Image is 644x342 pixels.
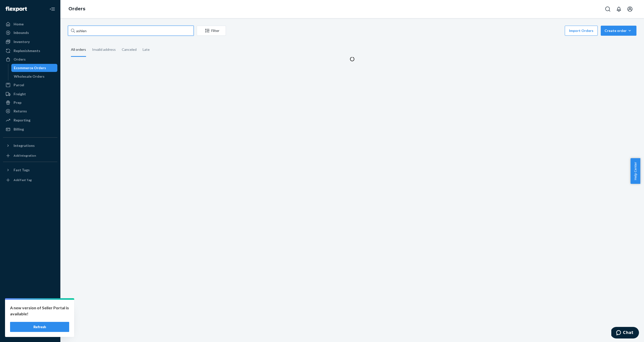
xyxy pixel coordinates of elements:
[14,65,46,70] div: Ecommerce Orders
[10,305,69,317] p: A new version of Seller Portal is available!
[565,26,598,36] button: Import Orders
[11,64,58,72] a: Ecommerce Orders
[630,158,640,184] button: Help Center
[47,4,57,14] button: Close Navigation
[197,28,226,33] div: Filter
[14,82,24,88] div: Parcel
[3,319,57,327] a: Help Center
[14,22,24,27] div: Home
[601,26,636,36] button: Create order
[14,127,24,132] div: Billing
[68,6,85,12] a: Orders
[14,153,36,158] div: Add Integration
[3,302,57,310] a: Settings
[6,7,27,12] img: Flexport logo
[3,55,57,63] a: Orders
[3,99,57,107] a: Prep
[3,107,57,115] a: Returns
[14,178,32,182] div: Add Fast Tag
[611,327,639,339] iframe: Opens a widget where you can chat to one of our agents
[603,4,613,14] button: Open Search Box
[68,26,194,36] input: Search orders
[3,116,57,124] a: Reporting
[14,92,26,97] div: Freight
[605,28,633,33] div: Create order
[10,322,69,332] button: Refresh
[3,81,57,89] a: Parcel
[143,43,150,56] div: Late
[14,74,45,79] div: Wholesale Orders
[3,142,57,150] button: Integrations
[3,47,57,55] a: Replenishments
[3,166,57,174] button: Fast Tags
[197,26,226,36] button: Filter
[3,311,57,319] button: Talk to Support
[14,167,30,173] div: Fast Tags
[122,43,137,56] div: Canceled
[14,143,35,148] div: Integrations
[14,39,30,44] div: Inventory
[71,43,86,57] div: All orders
[3,176,57,184] a: Add Fast Tag
[625,4,635,14] button: Open account menu
[64,2,89,16] ol: breadcrumbs
[3,328,57,336] button: Give Feedback
[3,20,57,28] a: Home
[614,4,624,14] button: Open notifications
[3,152,57,160] a: Add Integration
[11,72,58,80] a: Wholesale Orders
[92,43,116,56] div: Invalid address
[3,90,57,98] a: Freight
[14,48,40,53] div: Replenishments
[3,125,57,133] a: Billing
[14,57,26,62] div: Orders
[14,30,29,35] div: Inbounds
[14,118,30,123] div: Reporting
[14,100,21,105] div: Prep
[3,29,57,37] a: Inbounds
[14,109,27,114] div: Returns
[3,38,57,46] a: Inventory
